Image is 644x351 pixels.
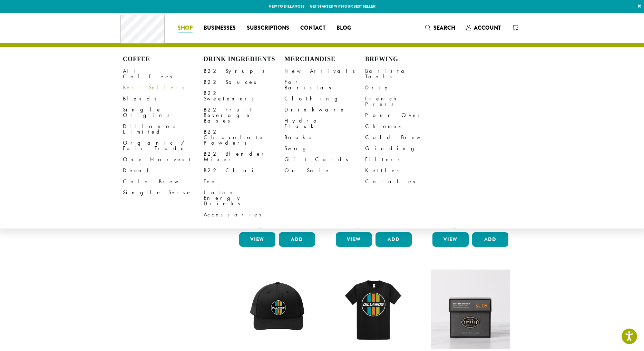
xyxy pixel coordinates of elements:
[365,121,446,132] a: Chemex
[204,176,284,187] a: Tea
[123,176,204,187] a: Cold Brew
[204,56,284,63] h4: Drink Ingredients
[204,24,236,32] span: Businesses
[123,121,204,137] a: Dillanos Limited
[334,270,413,349] img: DCR-Retro-Three-Strip-Circle-Tee-Fall-WEB-scaled.jpg
[284,56,365,63] h4: Merchandise
[123,56,204,63] h4: Coffee
[365,66,446,82] a: Barista Tools
[365,132,446,143] a: Cold Brew
[247,24,289,32] span: Subscriptions
[284,115,365,132] a: Hydro Flask
[123,93,204,104] a: Blends
[375,232,412,247] button: Add
[123,187,204,198] a: Single Serve
[365,176,446,187] a: Carafes
[365,82,446,93] a: Drip
[204,104,284,126] a: B22 Fruit Beverage Bases
[284,143,365,154] a: Swag
[284,154,365,165] a: Gift Cards
[172,22,198,33] a: Shop
[365,143,446,154] a: Grinding
[123,66,204,82] a: All Coffees
[336,24,351,32] span: Blog
[433,24,455,32] span: Search
[237,120,317,230] a: Bodum Electric Milk Frother $30.00
[284,77,365,93] a: For Baristas
[474,24,501,32] span: Account
[365,93,446,110] a: French Press
[204,88,284,104] a: B22 Sweeteners
[310,3,375,9] a: Get started with our best seller
[365,110,446,121] a: Pour Over
[365,56,446,63] h4: Brewing
[237,270,317,349] img: DCR-Retro-Three-Strip-Circle-Patch-Trucker-Hat-Fall-WEB-scaled.jpg
[123,137,204,154] a: Organic / Fair Trade
[178,24,193,32] span: Shop
[365,165,446,176] a: Kettles
[204,66,284,77] a: B22 Syrups
[336,232,372,247] a: View
[123,154,204,165] a: One Harvest
[300,24,325,32] span: Contact
[431,270,510,349] img: British-Brunch-Signature-Black-Carton-2023-2.jpg
[204,165,284,176] a: B22 Chai
[204,187,284,209] a: Lotus Energy Drinks
[334,120,413,230] a: Bodum Electric Water Kettle $25.00
[239,232,275,247] a: View
[472,232,508,247] button: Add
[432,232,469,247] a: View
[284,104,365,115] a: Drinkware
[204,148,284,165] a: B22 Blender Mixes
[123,82,204,93] a: Best Sellers
[284,132,365,143] a: Books
[123,104,204,121] a: Single Origins
[123,165,204,176] a: Decaf
[284,66,365,77] a: New Arrivals
[431,120,510,230] a: Bodum Handheld Milk Frother $10.00
[204,126,284,148] a: B22 Chocolate Powders
[204,77,284,88] a: B22 Sauces
[279,232,315,247] button: Add
[365,154,446,165] a: Filters
[284,165,365,176] a: On Sale
[204,209,284,220] a: Accessories
[420,22,461,33] a: Search
[284,93,365,104] a: Clothing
